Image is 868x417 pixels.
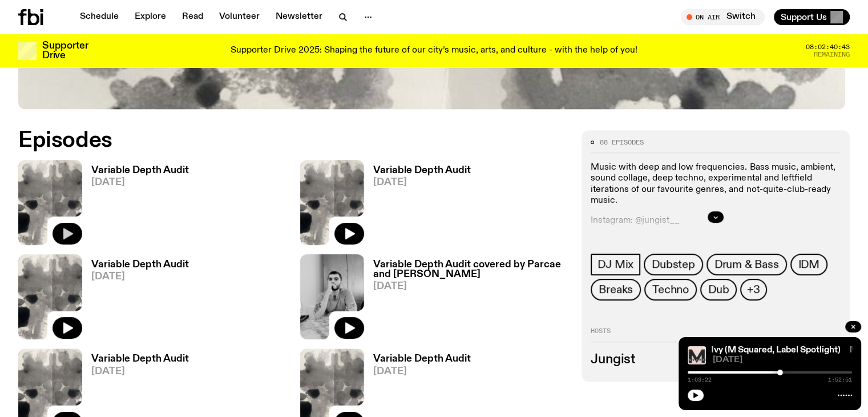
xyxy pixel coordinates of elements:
span: Techno [652,283,689,296]
h2: Episodes [18,130,568,151]
a: DJ Mix [591,254,640,275]
span: +3 [747,283,760,296]
a: Volunteer [212,9,267,25]
span: [DATE] [91,367,189,376]
h3: Variable Depth Audit [91,354,189,364]
a: Drum & Bass [706,254,787,275]
a: Explore [128,9,173,25]
span: Dub [708,283,729,296]
span: [DATE] [373,367,471,376]
span: [DATE] [91,272,189,282]
span: [DATE] [373,178,471,187]
span: 1:52:51 [828,377,852,383]
h3: Variable Depth Audit [373,166,471,175]
h3: Variable Depth Audit [91,260,189,270]
a: Variable Depth Audit[DATE] [364,166,471,245]
p: Supporter Drive 2025: Shaping the future of our city’s music, arts, and culture - with the help o... [231,46,637,56]
span: 1:03:22 [688,377,712,383]
h3: Variable Depth Audit covered by Parcae and [PERSON_NAME] [373,260,568,279]
button: Support Us [774,9,850,25]
span: [DATE] [373,282,568,291]
a: Variable Depth Audit[DATE] [82,260,189,339]
a: IDM [790,254,827,275]
span: Dubstep [652,258,695,271]
h3: Supporter Drive [42,41,88,61]
span: 88 episodes [600,139,644,146]
h2: Hosts [591,328,841,342]
a: Read [175,9,210,25]
img: A black and white Rorschach [18,160,82,245]
button: On AirSwitch [681,9,765,25]
img: A black and white Rorschach [18,254,82,339]
h3: Variable Depth Audit [373,354,471,364]
h3: Jungist [591,354,841,366]
span: IDM [798,258,819,271]
a: Dubstep [644,254,703,275]
span: Breaks [599,283,633,296]
span: Support Us [781,12,827,22]
img: A black and white Rorschach [300,160,364,245]
h3: Variable Depth Audit [91,166,189,175]
a: Newsletter [269,9,329,25]
a: Techno [644,279,697,300]
span: 08:02:40:43 [806,44,850,50]
span: [DATE] [91,178,189,187]
button: +3 [740,279,767,300]
a: M5 // Ivy (M Squared, Label Spotlight) [687,346,841,355]
a: Variable Depth Audit covered by Parcae and [PERSON_NAME][DATE] [364,260,568,339]
span: DJ Mix [597,258,633,271]
a: Dub [700,279,737,300]
span: Drum & Bass [714,258,779,271]
a: Schedule [73,9,126,25]
a: Breaks [591,279,641,300]
a: Variable Depth Audit[DATE] [82,166,189,245]
p: Music with deep and low frequencies. Bass music, ambient, sound collage, deep techno, experimenta... [591,162,841,206]
span: [DATE] [713,356,852,364]
span: Remaining [814,51,850,58]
